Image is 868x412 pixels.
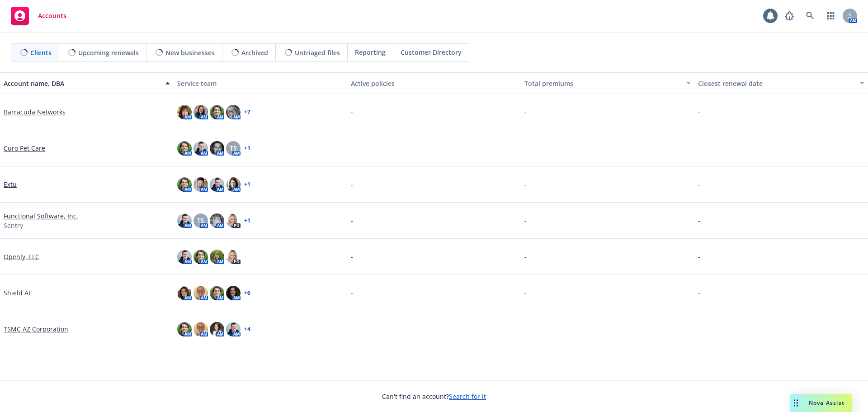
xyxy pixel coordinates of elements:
[244,109,250,115] a: + 7
[244,218,250,223] a: + 1
[524,252,527,261] span: -
[177,213,192,228] img: photo
[698,143,700,153] span: -
[177,141,192,156] img: photo
[210,177,224,192] img: photo
[694,72,868,94] button: Closest renewal date
[698,79,854,88] div: Closest renewal date
[244,182,250,187] a: + 1
[210,105,224,119] img: photo
[401,47,462,57] span: Customer Directory
[30,48,52,57] span: Clients
[449,392,486,401] a: Search for it
[210,141,224,156] img: photo
[4,143,45,153] a: Curo Pet Care
[193,105,208,119] img: photo
[210,250,224,264] img: photo
[822,7,840,25] a: Switch app
[351,180,353,189] span: -
[177,79,344,88] div: Service team
[241,48,268,57] span: Archived
[226,213,241,228] img: photo
[4,252,39,261] a: Openly, LLC
[4,324,68,334] a: TSMC AZ Corporation
[174,72,347,94] button: Service team
[351,216,353,225] span: -
[698,216,700,225] span: -
[524,216,527,225] span: -
[210,286,224,300] img: photo
[177,177,192,192] img: photo
[7,3,70,28] a: Accounts
[177,286,192,300] img: photo
[351,143,353,153] span: -
[524,143,527,153] span: -
[698,252,700,261] span: -
[193,141,208,156] img: photo
[524,180,527,189] span: -
[355,47,386,57] span: Reporting
[698,288,700,298] span: -
[197,216,204,225] span: TS
[230,143,237,153] span: TS
[244,327,250,332] a: + 4
[226,286,241,300] img: photo
[524,79,681,88] div: Total premiums
[801,7,819,25] a: Search
[351,252,353,261] span: -
[295,48,340,57] span: Untriaged files
[351,324,353,334] span: -
[4,211,78,221] a: Functional Software, Inc.
[193,286,208,300] img: photo
[4,180,17,189] a: Extu
[210,213,224,228] img: photo
[698,324,700,334] span: -
[165,48,215,57] span: New businesses
[524,288,527,298] span: -
[790,394,852,412] button: Nova Assist
[790,394,802,412] div: Drag to move
[226,322,241,336] img: photo
[780,7,798,25] a: Report a Bug
[347,72,521,94] button: Active policies
[244,146,250,151] a: + 1
[177,322,192,336] img: photo
[524,107,527,117] span: -
[193,322,208,336] img: photo
[524,324,527,334] span: -
[698,107,700,117] span: -
[226,250,241,264] img: photo
[177,250,192,264] img: photo
[244,290,250,296] a: + 6
[809,399,844,407] span: Nova Assist
[698,180,700,189] span: -
[38,12,66,19] span: Accounts
[226,105,241,119] img: photo
[351,288,353,298] span: -
[78,48,139,57] span: Upcoming renewals
[4,107,66,117] a: Barracuda Networks
[210,322,224,336] img: photo
[193,177,208,192] img: photo
[177,105,192,119] img: photo
[4,288,30,298] a: Shield AI
[226,177,241,192] img: photo
[521,72,694,94] button: Total premiums
[382,392,486,401] span: Can't find an account?
[4,221,23,230] span: Sentry
[193,250,208,264] img: photo
[351,79,517,88] div: Active policies
[351,107,353,117] span: -
[4,79,160,88] div: Account name, DBA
